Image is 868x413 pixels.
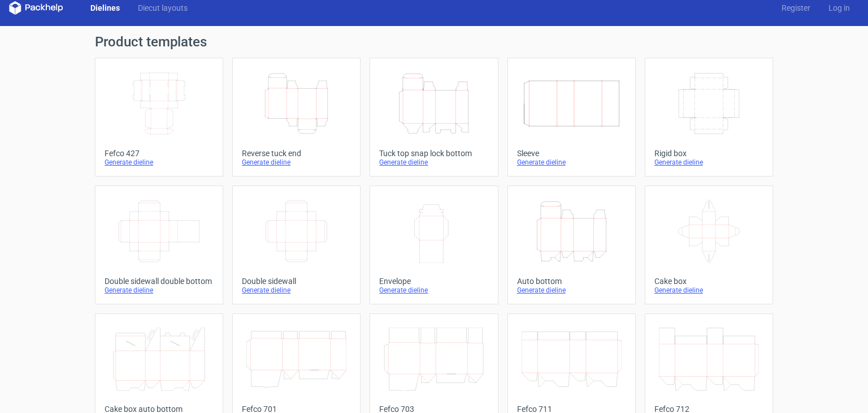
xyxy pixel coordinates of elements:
div: Auto bottom [517,277,626,286]
div: Sleeve [517,149,626,158]
a: Cake boxGenerate dieline [645,186,773,304]
div: Tuck top snap lock bottom [379,149,488,158]
div: Generate dieline [517,286,626,295]
div: Rigid box [654,149,763,158]
a: Dielines [81,2,129,14]
div: Envelope [379,277,488,286]
a: Log in [819,2,859,14]
div: Generate dieline [654,158,763,167]
div: Double sidewall [242,277,351,286]
a: Reverse tuck endGenerate dieline [232,58,361,177]
div: Generate dieline [105,286,214,295]
div: Generate dieline [242,286,351,295]
div: Double sidewall double bottom [105,277,214,286]
div: Generate dieline [105,158,214,167]
div: Generate dieline [379,286,488,295]
div: Generate dieline [654,286,763,295]
a: Diecut layouts [129,2,197,14]
a: Rigid boxGenerate dieline [645,58,773,177]
a: Tuck top snap lock bottomGenerate dieline [370,58,498,177]
div: Generate dieline [242,158,351,167]
div: Reverse tuck end [242,149,351,158]
div: Cake box [654,277,763,286]
h1: Product templates [95,35,773,49]
a: Auto bottomGenerate dieline [507,186,636,304]
div: Fefco 427 [105,149,214,158]
a: Fefco 427Generate dieline [95,58,223,177]
a: Double sidewallGenerate dieline [232,186,361,304]
div: Generate dieline [517,158,626,167]
a: Double sidewall double bottomGenerate dieline [95,186,223,304]
a: SleeveGenerate dieline [507,58,636,177]
a: EnvelopeGenerate dieline [370,186,498,304]
div: Generate dieline [379,158,488,167]
a: Register [772,2,819,14]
